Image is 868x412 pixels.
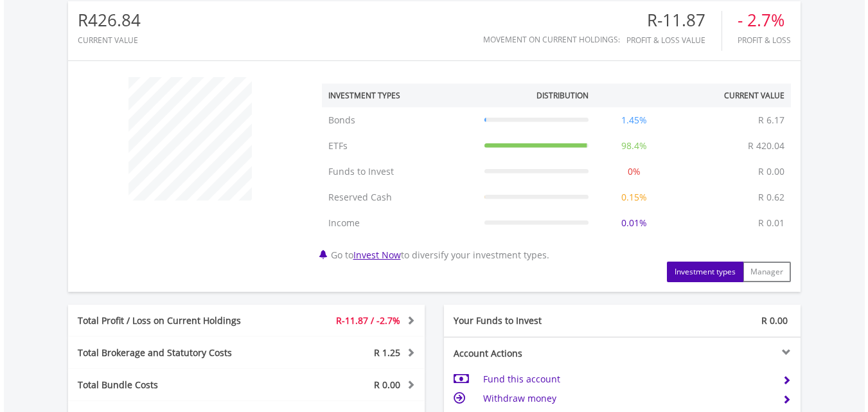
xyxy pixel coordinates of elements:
th: Current Value [673,84,791,107]
div: Total Brokerage and Statutory Costs [68,346,276,359]
span: R-11.87 / -2.7% [336,314,400,327]
td: R 0.62 [752,184,791,210]
div: R426.84 [78,11,141,30]
span: R 0.00 [374,379,400,391]
td: 0.01% [595,210,673,236]
div: Your Funds to Invest [444,314,623,327]
td: R 420.04 [741,133,791,159]
button: Investment types [667,262,743,282]
td: Income [322,210,478,236]
div: Profit & Loss [738,36,791,44]
td: 0.15% [595,184,673,210]
td: 98.4% [595,133,673,159]
span: R 1.25 [374,346,400,359]
div: Account Actions [444,347,623,360]
div: Total Bundle Costs [68,379,276,391]
span: R 0.00 [761,314,788,327]
div: CURRENT VALUE [78,36,141,44]
td: Bonds [322,107,478,133]
td: R 0.01 [752,210,791,236]
div: Movement on Current Holdings: [483,35,620,44]
button: Manager [743,262,791,282]
td: ETFs [322,133,478,159]
div: Total Profit / Loss on Current Holdings [68,314,276,327]
td: R 0.00 [752,159,791,184]
div: Profit & Loss Value [626,36,722,44]
td: Fund this account [483,370,772,389]
th: Investment Types [322,84,478,107]
div: R-11.87 [626,11,722,30]
td: Reserved Cash [322,184,478,210]
div: Distribution [536,90,589,101]
div: Go to to diversify your investment types. [312,71,801,282]
div: - 2.7% [738,11,791,30]
a: Invest Now [353,249,401,261]
td: 1.45% [595,107,673,133]
td: R 6.17 [752,107,791,133]
td: Funds to Invest [322,159,478,184]
td: 0% [595,159,673,184]
td: Withdraw money [483,389,772,408]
